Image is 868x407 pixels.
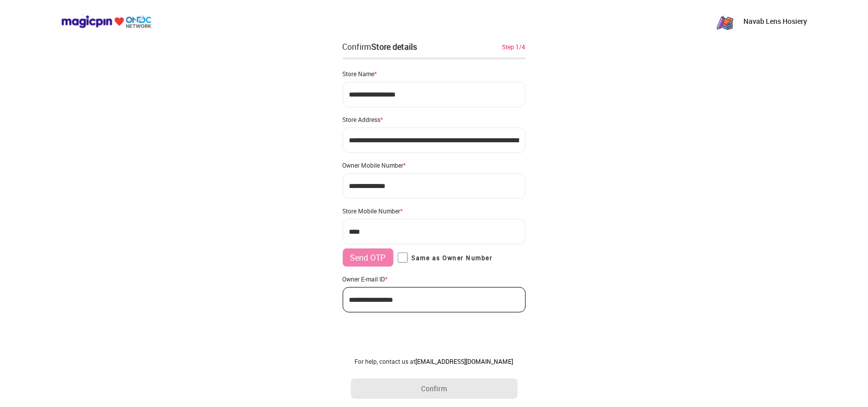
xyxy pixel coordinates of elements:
[343,207,526,215] div: Store Mobile Number
[61,15,152,28] img: ondc-logo-new-small.8a59708e.svg
[502,42,526,51] div: Step 1/4
[343,70,526,78] div: Store Name
[343,275,526,283] div: Owner E-mail ID
[398,253,408,263] input: Same as Owner Number
[343,161,526,169] div: Owner Mobile Number
[351,379,518,399] button: Confirm
[743,16,807,26] p: Navab Lens Hosiery
[343,41,417,53] div: Confirm
[372,41,417,52] div: Store details
[343,248,394,267] button: Send OTP
[343,115,526,123] div: Store Address
[351,357,518,365] div: For help, contact us at
[398,253,493,263] label: Same as Owner Number
[715,11,735,32] img: zN8eeJ7_1yFC7u6ROh_yaNnuSMByXp4ytvKet0ObAKR-3G77a2RQhNqTzPi8_o_OMQ7Yu_PgX43RpeKyGayj_rdr-Pw
[416,357,514,365] a: [EMAIL_ADDRESS][DOMAIN_NAME]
